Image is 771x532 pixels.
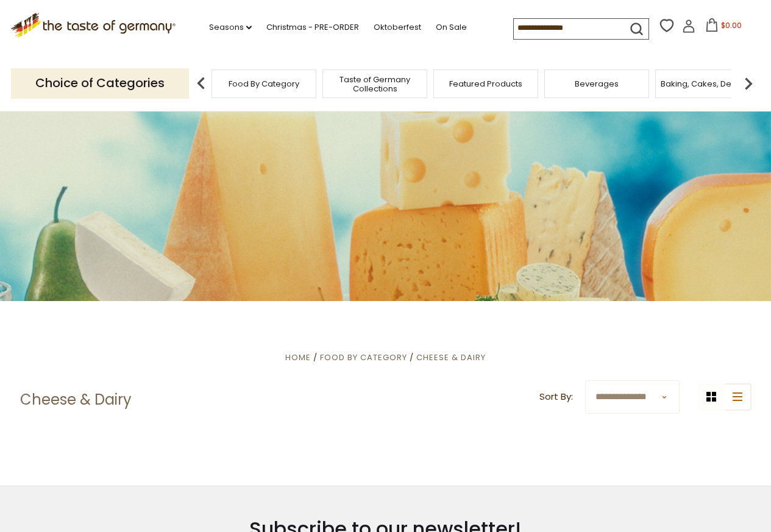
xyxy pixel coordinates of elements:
[436,21,467,34] a: On Sale
[209,21,252,34] a: Seasons
[539,389,573,405] label: Sort By:
[449,79,522,88] a: Featured Products
[285,352,311,363] a: Home
[189,71,213,96] img: previous arrow
[575,79,619,88] a: Beverages
[374,21,421,34] a: Oktoberfest
[661,79,755,88] a: Baking, Cakes, Desserts
[266,21,359,34] a: Christmas - PRE-ORDER
[20,391,132,409] h1: Cheese & Dairy
[416,352,486,363] a: Cheese & Dairy
[11,68,189,98] p: Choice of Categories
[320,352,407,363] a: Food By Category
[698,18,750,37] button: $0.00
[229,79,299,88] a: Food By Category
[736,71,761,96] img: next arrow
[326,75,424,93] a: Taste of Germany Collections
[721,20,742,30] span: $0.00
